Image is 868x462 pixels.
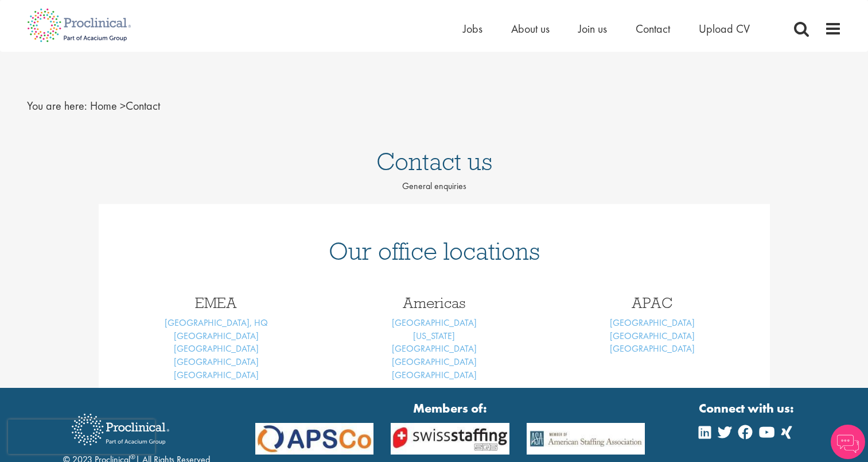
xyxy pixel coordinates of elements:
[610,317,695,329] a: [GEOGRAPHIC_DATA]
[699,21,750,36] a: Upload CV
[27,98,87,113] span: You are here:
[382,423,518,455] img: APSCo
[8,419,155,454] iframe: reCAPTCHA
[116,295,317,310] h3: EMEA
[116,238,753,264] h1: Our office locations
[636,21,670,36] a: Contact
[174,356,259,368] a: [GEOGRAPHIC_DATA]
[174,330,259,342] a: [GEOGRAPHIC_DATA]
[255,399,645,417] strong: Members of:
[463,21,482,36] a: Jobs
[334,295,535,310] h3: Americas
[247,423,383,455] img: APSCo
[413,330,455,342] a: [US_STATE]
[174,342,259,355] a: [GEOGRAPHIC_DATA]
[699,399,796,417] strong: Connect with us:
[174,369,259,381] a: [GEOGRAPHIC_DATA]
[610,342,695,355] a: [GEOGRAPHIC_DATA]
[130,452,135,461] sup: ®
[610,330,695,342] a: [GEOGRAPHIC_DATA]
[63,406,178,453] img: Proclinical Recruitment
[120,98,126,113] span: >
[392,342,477,355] a: [GEOGRAPHIC_DATA]
[552,295,753,310] h3: APAC
[90,98,117,113] a: breadcrumb link to Home
[578,21,607,36] a: Join us
[518,423,654,455] img: APSCo
[392,369,477,381] a: [GEOGRAPHIC_DATA]
[165,317,268,329] a: [GEOGRAPHIC_DATA], HQ
[392,356,477,368] a: [GEOGRAPHIC_DATA]
[392,317,477,329] a: [GEOGRAPHIC_DATA]
[511,21,550,36] a: About us
[90,98,160,113] span: Contact
[831,425,865,459] img: Chatbot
